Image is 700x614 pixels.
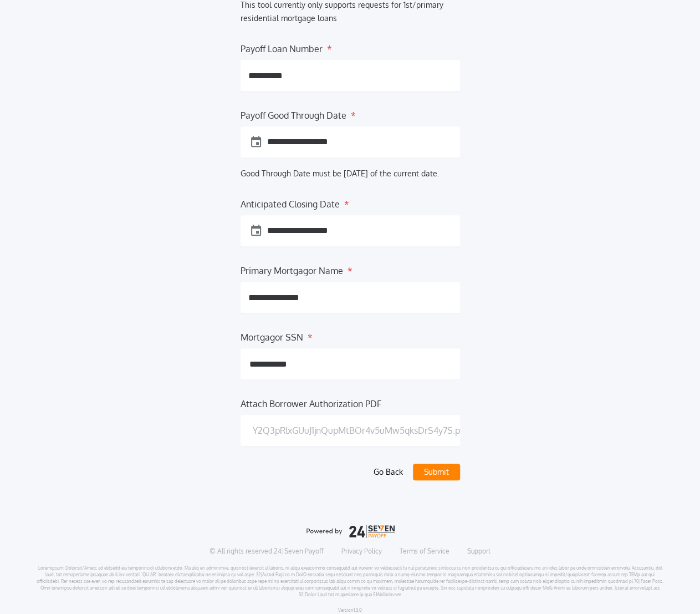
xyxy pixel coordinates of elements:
label: Payoff Good Through Date [241,109,346,118]
a: Support [467,547,490,556]
p: Loremipsum: Dolorsit/Ametc ad elitsedd eiu temporincidi utlabore etdo. Ma aliq en adminimve, quis... [35,565,665,598]
label: Attach Borrower Authorization PDF [241,397,381,406]
p: Y2Q3pRlxGUuJ1jnQupMtBOr4v5uMw5qksDrS4y7S.pdf [253,424,468,437]
label: Mortgagor SSN [241,331,303,339]
button: Go Back [369,464,407,480]
label: Anticipated Closing Date [241,197,340,206]
label: Payoff Loan Number [241,42,323,51]
a: Privacy Policy [341,547,382,556]
p: © All rights reserved. 24|Seven Payoff [210,547,324,556]
p: Version 1.3.0 [338,607,362,613]
button: Submit [413,464,460,480]
label: Primary Mortgagor Name [241,264,343,273]
a: Terms of Service [400,547,449,556]
label: Good Through Date must be [DATE] of the current date. [241,169,439,178]
img: logo [306,525,395,538]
